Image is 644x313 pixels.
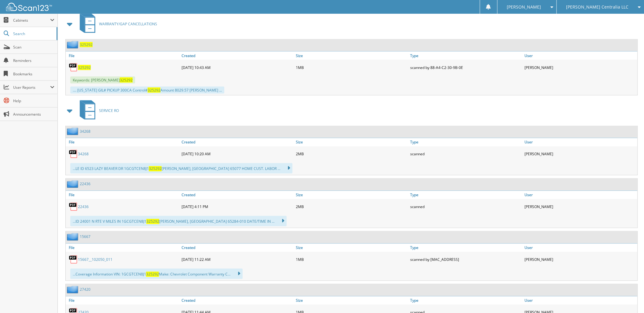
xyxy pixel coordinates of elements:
div: [PERSON_NAME] [523,201,638,213]
a: 325292 [78,65,91,70]
img: PDF.png [69,202,78,211]
a: File [66,52,180,60]
div: [PERSON_NAME] [523,254,638,266]
a: File [66,244,180,252]
span: Search [13,31,53,36]
img: folder2.png [67,180,80,188]
a: Type [409,244,523,252]
div: [DATE] 10:43 AM [180,61,294,74]
iframe: Chat Widget [613,284,644,313]
span: 325292 [146,219,159,224]
span: User Reports [13,85,50,90]
a: Type [409,191,523,199]
div: scanned [409,201,523,213]
div: [DATE] 4:11 PM [180,201,294,213]
a: File [66,191,180,199]
a: Created [180,191,294,199]
span: Scan [13,45,54,50]
span: Bookmarks [13,71,54,77]
a: 34268 [78,152,89,157]
a: Size [294,52,409,60]
div: [DATE] 10:20 AM [180,148,294,160]
a: Created [180,244,294,252]
div: [DATE] 11:22 AM [180,254,294,266]
a: Size [294,244,409,252]
span: 325292 [120,77,133,83]
img: folder2.png [67,128,80,135]
a: User [523,138,638,146]
span: Keywords: [PERSON_NAME] [70,77,135,84]
a: 325292 [80,42,93,47]
img: folder2.png [67,286,80,293]
a: 22436 [80,182,90,187]
div: [PERSON_NAME] [523,61,638,74]
a: Size [294,297,409,305]
img: PDF.png [69,255,78,264]
div: 2MB [294,201,409,213]
a: WARRANTY/GAP CANCELLATIONS [76,12,157,36]
span: Help [13,98,54,103]
a: Created [180,52,294,60]
span: WARRANTY/GAP CANCELLATIONS [99,21,157,27]
span: 325292 [149,166,162,171]
a: User [523,244,638,252]
a: 34268 [80,129,90,134]
div: 1MB [294,254,409,266]
a: User [523,297,638,305]
img: folder2.png [67,233,80,241]
a: File [66,297,180,305]
a: Type [409,138,523,146]
span: Cabinets [13,18,50,23]
img: PDF.png [69,149,78,159]
span: Reminders [13,58,54,63]
div: ...LE ID 6523 LAZY BEAVER DR 1GCGTCEN8J1 [PERSON_NAME], [GEOGRAPHIC_DATA] 65077 HOME CUST. LABOR ... [70,163,293,174]
a: File [66,138,180,146]
div: scanned [409,148,523,160]
a: Type [409,297,523,305]
span: SERVICE RO [99,108,119,113]
div: ...Coverage Information VIN: 1GCGTCEN8J1 Make: Chevrolet Component Warranty C... [70,269,243,279]
div: [PERSON_NAME] [523,148,638,160]
a: User [523,191,638,199]
a: Type [409,52,523,60]
div: ...ID 24001 N RTE V MILES IN 1GCGTCEN8J1 [PERSON_NAME], [GEOGRAPHIC_DATA] 65284-010 DATE/TIME IN ... [70,216,287,226]
div: scanned by 88-A4-C2-30-9B-0E [409,61,523,74]
a: Size [294,191,409,199]
a: 15667__102050_011 [78,257,112,262]
a: 15667 [80,234,90,239]
a: Created [180,138,294,146]
img: folder2.png [67,41,80,49]
img: scan123-logo-white.svg [6,3,52,11]
div: .... [US_STATE] GIL# PICKUP 300CA Control# Amount 8029.57 [PERSON_NAME] ... [70,87,224,94]
div: scanned by [MAC_ADDRESS] [409,254,523,266]
span: [PERSON_NAME] [507,5,541,9]
a: SERVICE RO [76,99,119,123]
div: 1MB [294,61,409,74]
a: 27420 [80,287,90,292]
div: 2MB [294,148,409,160]
a: Size [294,138,409,146]
span: 325292 [148,88,160,93]
a: User [523,52,638,60]
span: [PERSON_NAME] Centralia LLC [566,5,629,9]
a: Created [180,297,294,305]
span: Announcements [13,112,54,117]
img: PDF.png [69,63,78,72]
a: 22436 [78,204,89,210]
span: 325292 [146,272,159,277]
